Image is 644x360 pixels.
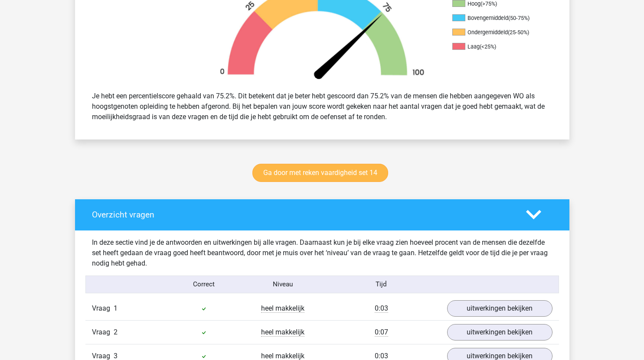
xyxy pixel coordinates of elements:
[375,304,388,313] span: 0:03
[508,29,529,36] div: (25-50%)
[375,328,388,337] span: 0:07
[447,324,552,341] a: uitwerkingen bekijken
[85,237,559,269] div: In deze sectie vind je de antwoorden en uitwerkingen bij alle vragen. Daarnaast kun je bij elke v...
[452,14,539,22] li: Bovengemiddeld
[481,0,497,7] div: (>75%)
[261,304,304,313] span: heel makkelijk
[114,328,118,336] span: 2
[480,43,496,50] div: (<25%)
[261,328,304,337] span: heel makkelijk
[92,327,114,337] span: Vraag
[322,279,440,289] div: Tijd
[92,210,513,220] h4: Overzicht vragen
[114,352,118,360] span: 3
[85,88,559,126] div: Je hebt een percentielscore gehaald van 75.2%. Dit betekent dat je beter hebt gescoord dan 75.2% ...
[452,43,539,51] li: Laag
[164,279,243,289] div: Correct
[243,279,322,289] div: Niveau
[447,300,552,317] a: uitwerkingen bekijken
[508,15,530,21] div: (50-75%)
[252,164,388,182] a: Ga door met reken vaardigheid set 14
[92,303,114,314] span: Vraag
[452,29,539,36] li: Ondergemiddeld
[114,304,118,312] span: 1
